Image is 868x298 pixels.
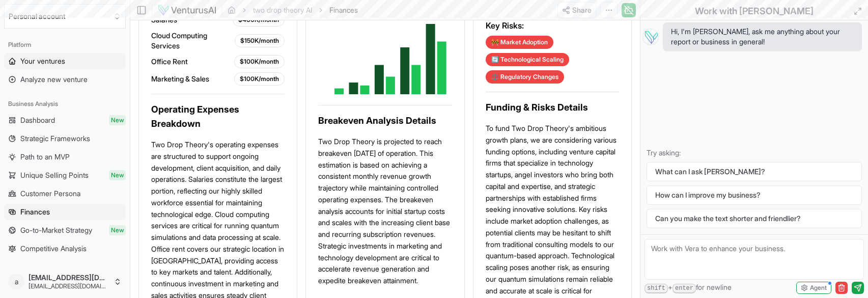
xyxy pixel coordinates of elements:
span: Analyze new venture [20,74,88,85]
p: Try asking: [647,148,862,158]
span: New [109,225,126,235]
a: Customer Persona [4,185,126,202]
h3: Breakeven Analysis Details [318,114,452,128]
a: Strategic Frameworks [4,130,126,147]
span: New [109,115,126,125]
a: Analyze new venture [4,71,126,88]
span: Go-to-Market Strategy [20,225,92,235]
a: Unique Selling PointsNew [4,167,126,183]
span: Competitive Analysis [20,243,87,254]
span: Customer Persona [20,188,80,199]
span: Unique Selling Points [20,170,89,180]
a: DashboardNew [4,112,126,128]
span: + for newline [645,282,732,293]
a: Your ventures [4,53,126,69]
span: Cloud Computing Services [151,31,235,51]
a: Go-to-Market StrategyNew [4,222,126,238]
div: 🚧 Market Adoption [486,36,553,49]
h3: Operating Expenses Breakdown [151,102,285,131]
span: [EMAIL_ADDRESS][DOMAIN_NAME] [29,282,109,290]
span: Dashboard [20,115,55,125]
span: Strategic Frameworks [20,133,90,144]
span: New [109,170,126,180]
a: Path to an MVP [4,149,126,165]
span: Hi, I'm [PERSON_NAME], ask me anything about your report or business in general! [671,26,854,47]
div: 🔄 Technological Scaling [486,53,569,66]
span: Agent [810,284,827,292]
span: [EMAIL_ADDRESS][DOMAIN_NAME] [29,273,109,282]
button: Can you make the text shorter and friendlier? [647,209,862,228]
button: What can I ask [PERSON_NAME]? [647,162,862,181]
p: Two Drop Theory is projected to reach breakeven [DATE] of operation. This estimation is based on ... [318,136,452,287]
a: Competitive Analysis [4,240,126,257]
div: $100K/month [234,55,285,68]
span: Marketing & Sales [151,74,209,84]
span: Path to an MVP [20,152,70,162]
h3: Key Risks: [486,19,619,32]
span: Your ventures [20,56,65,66]
kbd: shift [645,284,668,293]
div: Tools [4,265,126,281]
img: Vera [642,29,659,45]
div: Platform [4,37,126,53]
button: How can I improve my business? [647,185,862,205]
button: Agent [796,282,831,294]
span: Office Rent [151,57,188,67]
div: $100K/month [234,72,285,86]
kbd: enter [673,284,696,293]
span: a [8,274,24,290]
div: Business Analysis [4,96,126,112]
div: $150K/month [235,34,285,47]
button: a[EMAIL_ADDRESS][DOMAIN_NAME][EMAIL_ADDRESS][DOMAIN_NAME] [4,269,126,294]
a: Finances [4,204,126,220]
span: Finances [20,207,50,217]
div: ⚖️ Regulatory Changes [486,70,564,84]
h3: Funding & Risks Details [486,100,619,115]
